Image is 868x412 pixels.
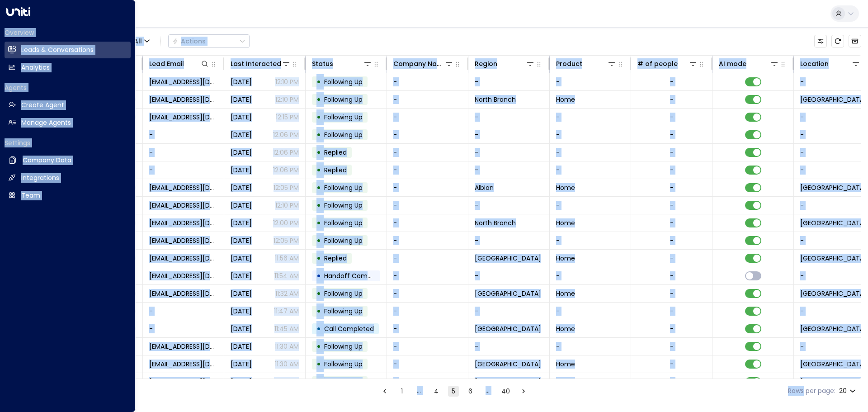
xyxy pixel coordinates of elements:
[275,360,299,369] p: 11:30 AM
[231,148,252,157] span: Sep 09, 2025
[387,144,468,161] td: -
[324,289,363,298] span: Following Up
[800,324,867,333] span: Summerhill Village
[324,77,363,86] span: Following Up
[550,232,631,249] td: -
[149,377,217,386] span: kkmluv111@gmail.com
[316,198,321,213] div: •
[5,170,131,186] a: Integrations
[168,34,250,48] div: Button group with a nested menu
[800,289,867,298] span: Summerhill Village
[670,360,674,369] div: -
[316,251,321,266] div: •
[670,254,674,263] div: -
[275,342,299,351] p: 11:30 AM
[143,144,224,161] td: -
[149,77,217,86] span: auntfrog36@yahoo.com
[468,232,550,249] td: -
[414,386,425,397] div: …
[324,360,363,369] span: Following Up
[468,73,550,90] td: -
[550,338,631,355] td: -
[556,58,616,69] div: Product
[556,377,575,386] span: Home
[275,77,299,86] p: 12:10 PM
[274,324,299,333] p: 11:45 AM
[468,197,550,214] td: -
[719,58,746,69] div: AI mode
[231,166,252,175] span: Sep 09, 2025
[475,324,541,333] span: Mount Pleasant
[316,74,321,90] div: •
[556,183,575,192] span: Home
[475,95,516,104] span: North Branch
[276,113,299,122] p: 12:15 PM
[149,58,184,69] div: Lead Email
[387,126,468,143] td: -
[550,73,631,90] td: -
[231,183,252,192] span: Yesterday
[387,338,468,355] td: -
[275,95,299,104] p: 12:10 PM
[149,254,217,263] span: keysqueen205@gmail.com
[475,360,541,369] span: Mount Pleasant
[387,267,468,284] td: -
[468,161,550,179] td: -
[21,100,64,110] h2: Create Agent
[149,289,217,298] span: keysqueen205@gmail.com
[316,215,321,231] div: •
[275,289,299,298] p: 11:32 AM
[475,377,541,386] span: Mount Pleasant
[5,97,131,114] a: Create Agent
[274,377,299,386] p: 11:04 AM
[316,180,321,195] div: •
[21,63,50,72] h2: Analytics
[550,267,631,284] td: -
[149,113,217,122] span: cliffgerwig@gmail.com
[273,130,299,139] p: 12:06 PM
[468,267,550,284] td: -
[231,95,252,104] span: Yesterday
[550,109,631,126] td: -
[387,355,468,373] td: -
[149,342,217,351] span: kaylajean532@gmail.com
[468,126,550,143] td: -
[800,58,860,69] div: Location
[143,303,224,320] td: -
[839,384,858,398] div: 20
[172,37,206,45] div: Actions
[316,356,321,372] div: •
[5,83,131,92] h2: Agents
[670,113,674,122] div: -
[324,377,363,386] span: Following Up
[273,166,299,175] p: 12:06 PM
[637,58,698,69] div: # of people
[518,386,529,397] button: Go to next page
[5,59,131,76] a: Analytics
[273,218,299,227] p: 12:00 PM
[324,148,347,157] span: Replied
[324,95,363,104] span: Following Up
[670,130,674,139] div: -
[273,148,299,157] p: 12:06 PM
[387,73,468,90] td: -
[231,58,281,69] div: Last Interacted
[231,307,252,316] span: Yesterday
[5,152,131,169] a: Company Data
[316,303,321,319] div: •
[231,201,252,210] span: Sep 29, 2025
[324,166,347,175] span: Replied
[324,183,363,192] span: Following Up
[275,254,299,263] p: 11:56 AM
[149,360,217,369] span: kaylajean532@gmail.com
[475,289,541,298] span: Mount Pleasant
[482,386,493,397] div: …
[387,179,468,196] td: -
[231,254,252,263] span: Yesterday
[670,271,674,280] div: -
[324,342,363,351] span: Following Up
[149,218,217,227] span: adamscrystal98@gmail.com
[231,218,252,227] span: Yesterday
[316,374,321,389] div: •
[149,58,209,69] div: Lead Email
